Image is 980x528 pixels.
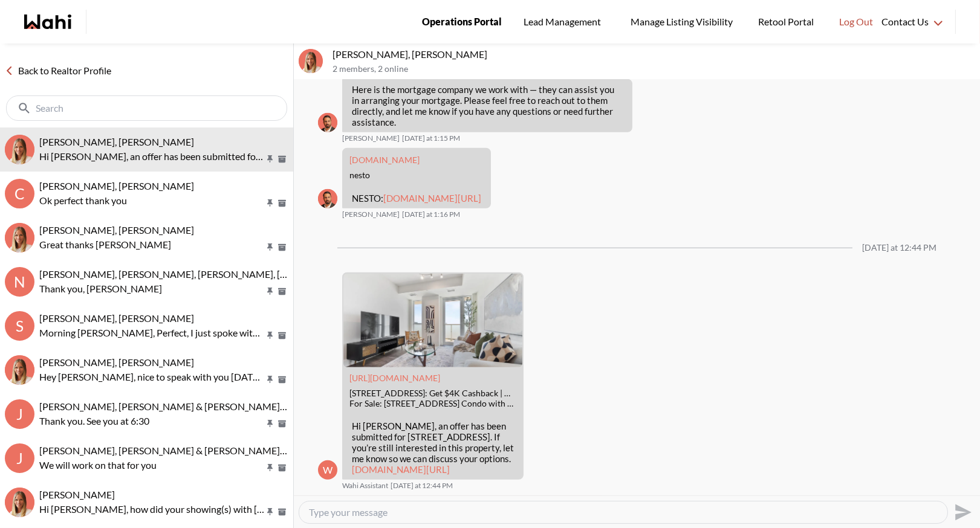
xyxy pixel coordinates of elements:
[402,134,460,143] time: 2025-08-19T17:15:54.868Z
[333,64,975,74] p: 2 members , 2 online
[39,489,115,500] span: [PERSON_NAME]
[276,463,288,473] button: Archive
[318,460,337,480] div: W
[5,311,34,341] div: S
[39,401,438,412] span: [PERSON_NAME], [PERSON_NAME] & [PERSON_NAME], [PERSON_NAME], [PERSON_NAME]
[758,14,817,30] span: Retool Portal
[39,149,264,164] p: Hi [PERSON_NAME], an offer has been submitted for [STREET_ADDRESS]. If you’re still interested in...
[5,355,34,385] img: H
[352,193,481,204] p: NESTO:
[39,224,194,236] span: [PERSON_NAME], [PERSON_NAME]
[39,180,194,192] span: [PERSON_NAME], [PERSON_NAME]
[39,237,264,252] p: Great thanks [PERSON_NAME]
[299,49,323,73] div: Efrem Abraham, Michelle
[265,330,276,341] button: Pin
[318,113,337,132] div: Behnam Fazili
[5,443,34,473] div: J
[5,179,34,208] div: C
[39,193,264,208] p: Ok perfect thank you
[391,481,453,491] time: 2025-08-20T16:44:21.145Z
[352,84,623,127] p: Here is the mortgage company we work with — they can assist you in arranging your mortgage. Pleas...
[318,189,337,208] div: Behnam Fazili
[265,242,276,253] button: Pin
[948,498,975,526] button: Send
[39,356,194,368] span: [PERSON_NAME], [PERSON_NAME]
[5,399,34,429] div: J
[39,282,264,296] p: Thank you, [PERSON_NAME]
[39,370,264,384] p: Hey [PERSON_NAME], nice to speak with you [DATE]. As discussed, let's reconnect after your mortga...
[276,330,288,341] button: Archive
[276,154,288,164] button: Archive
[5,488,34,517] div: Ritu Gill, Michelle
[5,355,34,385] div: Hazel Angeles, Michelle
[39,326,264,340] p: Morning [PERSON_NAME], Perfect, I just spoke with her! I’ll update you as soon as I hear back.
[383,193,481,204] a: [DOMAIN_NAME][URL]
[333,48,975,60] p: [PERSON_NAME], [PERSON_NAME]
[5,135,34,164] img: E
[39,458,264,472] p: We will work on that for you
[349,399,516,409] div: For Sale: [STREET_ADDRESS] Condo with $4.0K Cashback through Wahi Cashback. View 26 photos, locat...
[5,223,34,253] img: C
[299,49,323,73] img: E
[276,419,288,429] button: Archive
[343,274,522,367] img: 188 Fairview Mall Dr #1611, Toronto, ON: Get $4K Cashback | Wahi
[5,267,34,297] div: N
[352,420,514,475] p: Hi [PERSON_NAME], an offer has been submitted for [STREET_ADDRESS]. If you’re still interested in...
[265,286,276,297] button: Pin
[24,14,71,29] a: Wahi homepage
[265,375,276,385] button: Pin
[276,375,288,385] button: Archive
[349,388,516,399] div: [STREET_ADDRESS]: Get $4K Cashback | Wahi
[39,414,264,428] p: Thank you. See you at 6:30
[276,198,288,208] button: Archive
[627,14,736,30] span: Manage Listing Visibility
[318,113,337,132] img: B
[265,154,276,164] button: Pin
[265,463,276,473] button: Pin
[265,419,276,429] button: Pin
[422,14,502,30] span: Operations Portal
[342,481,388,491] span: Wahi Assistant
[5,135,34,164] div: Efrem Abraham, Michelle
[39,445,357,456] span: [PERSON_NAME], [PERSON_NAME] & [PERSON_NAME] [PERSON_NAME]
[276,242,288,253] button: Archive
[839,14,873,30] span: Log Out
[276,507,288,517] button: Archive
[39,136,194,147] span: [PERSON_NAME], [PERSON_NAME]
[352,464,450,475] a: [DOMAIN_NAME][URL]
[5,223,34,253] div: Cheryl Zanetti, Michelle
[349,155,420,165] a: Attachment
[276,286,288,297] button: Archive
[349,170,484,181] div: nesto
[524,14,605,30] span: Lead Management
[39,502,264,517] p: Hi [PERSON_NAME], how did your showing(s) with [PERSON_NAME] go [DATE]?
[265,507,276,517] button: Pin
[5,488,34,517] img: R
[342,134,400,143] span: [PERSON_NAME]
[309,506,938,518] textarea: Type your message
[349,373,440,383] a: Attachment
[318,189,337,208] img: B
[39,268,352,280] span: [PERSON_NAME], [PERSON_NAME], [PERSON_NAME], [PERSON_NAME]
[402,210,460,219] time: 2025-08-19T17:16:14.758Z
[862,243,936,253] div: [DATE] at 12:44 PM
[265,198,276,208] button: Pin
[39,312,194,324] span: [PERSON_NAME], [PERSON_NAME]
[36,102,260,114] input: Search
[342,210,400,219] span: [PERSON_NAME]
